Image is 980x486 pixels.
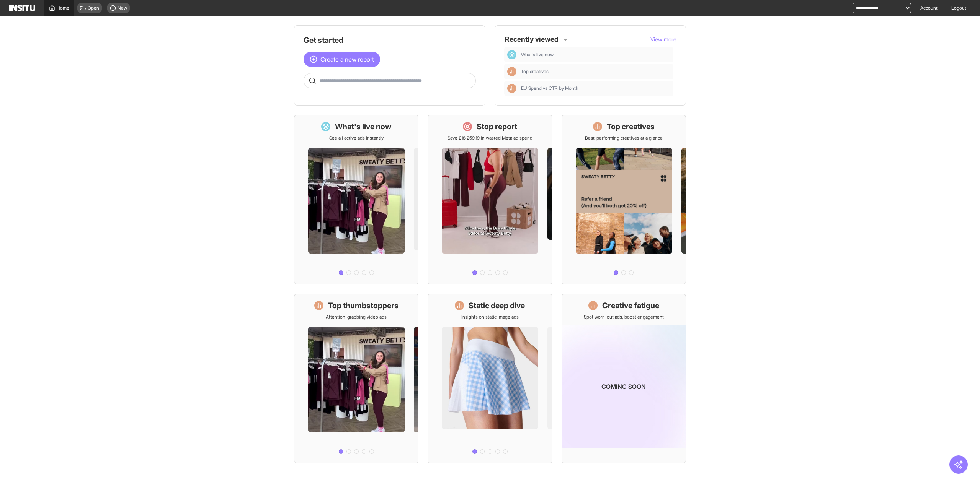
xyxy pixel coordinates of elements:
span: What's live now [521,52,554,58]
p: Attention-grabbing video ads [326,314,387,320]
h1: Get started [304,35,476,46]
h1: Top thumbstoppers [328,300,399,311]
div: Dashboard [507,50,516,59]
span: View more [650,36,676,42]
span: EU Spend vs CTR by Month [521,85,670,91]
h1: What's live now [335,121,392,132]
h1: Top creatives [607,121,655,132]
h1: Static deep dive [469,300,525,311]
span: What's live now [521,52,670,58]
span: Top creatives [521,68,670,75]
button: View more [650,36,676,43]
div: Insights [507,67,516,76]
p: Insights on static image ads [461,314,519,320]
span: Create a new report [320,55,374,64]
p: Best-performing creatives at a glance [585,135,663,141]
a: What's live nowSee all active ads instantly [294,115,418,284]
a: Static deep diveInsights on static image ads [428,294,552,463]
span: Open [88,5,99,11]
span: EU Spend vs CTR by Month [521,85,578,91]
span: New [118,5,127,11]
p: Save £18,259.19 in wasted Meta ad spend [448,135,532,141]
a: Stop reportSave £18,259.19 in wasted Meta ad spend [428,115,552,284]
h1: Stop report [477,121,517,132]
div: Insights [507,84,516,93]
button: Create a new report [304,52,380,67]
a: Top thumbstoppersAttention-grabbing video ads [294,294,418,463]
a: Top creativesBest-performing creatives at a glance [562,115,686,284]
span: Home [57,5,69,11]
p: See all active ads instantly [329,135,384,141]
img: Logo [9,5,35,11]
span: Top creatives [521,68,549,75]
